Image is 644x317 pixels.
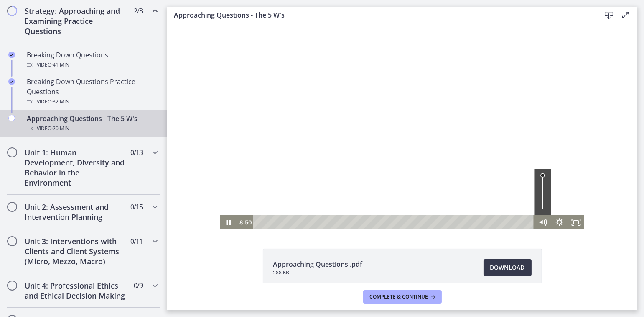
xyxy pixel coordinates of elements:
a: Download [484,259,532,276]
div: Video [27,60,157,70]
span: 0 / 9 [134,281,143,291]
button: Complete & continue [363,290,442,304]
div: Volume [367,145,384,191]
h2: Unit 1: Human Development, Diversity and Behavior in the Environment [25,147,127,188]
h2: Unit 2: Assessment and Intervention Planning [25,202,127,222]
span: Approaching Questions .pdf [273,259,363,269]
span: 0 / 13 [130,147,143,157]
span: Download [490,263,525,273]
button: Fullscreen [400,191,417,205]
div: Breaking Down Questions Practice Questions [27,77,157,107]
i: Completed [8,78,15,85]
span: 0 / 15 [130,202,143,212]
span: Complete & continue [370,294,428,300]
h3: Approaching Questions - The 5 W's [174,10,587,20]
span: 588 KB [273,269,363,276]
button: Show settings menu [384,191,400,205]
div: Approaching Questions - The 5 W's [27,113,157,134]
span: 0 / 11 [130,236,143,246]
iframe: Video Lesson [167,24,637,229]
button: Mute [367,191,384,205]
div: Video [27,97,157,107]
h2: Unit 4: Professional Ethics and Ethical Decision Making [25,281,127,301]
div: Video [27,124,157,134]
h2: Unit 3: Interventions with Clients and Client Systems (Micro, Mezzo, Macro) [25,236,127,266]
span: · 20 min [51,124,69,134]
h2: Strategy: Approaching and Examining Practice Questions [25,6,127,36]
span: · 32 min [51,97,69,107]
span: · 41 min [51,60,69,70]
span: 2 / 3 [134,6,143,16]
div: Breaking Down Questions [27,50,157,70]
i: Completed [8,52,15,58]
